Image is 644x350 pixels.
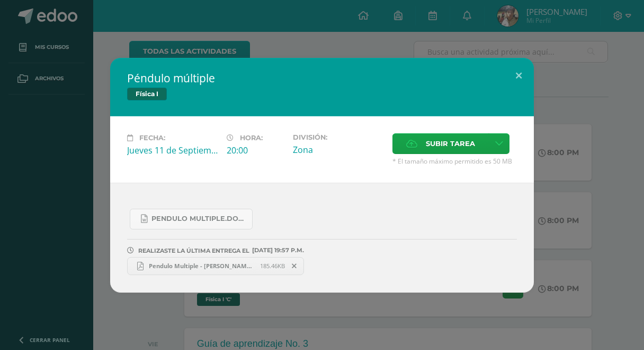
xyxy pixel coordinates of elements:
a: Pendulo Multiple - [PERSON_NAME] IVC - 23.pdf 185.46KB [127,257,304,275]
span: REALIZASTE LA ÚLTIMA ENTREGA EL [138,247,249,254]
span: [DATE] 19:57 P.M. [249,250,304,251]
span: Remover entrega [285,260,303,272]
span: Hora: [240,134,263,142]
span: Pendulo Multiple - [PERSON_NAME] IVC - 23.pdf [144,262,260,270]
div: Zona [293,144,384,156]
label: División: [293,133,384,141]
div: Jueves 11 de Septiembre [127,144,218,156]
div: 20:00 [227,144,284,156]
span: Pendulo multiple.docx [151,215,247,223]
h2: Péndulo múltiple [127,71,517,86]
span: * El tamaño máximo permitido es 50 MB [392,157,517,166]
span: Fecha: [139,134,165,142]
span: Subir tarea [426,134,475,153]
span: Física I [127,88,167,100]
span: 185.46KB [260,262,285,270]
a: Pendulo multiple.docx [130,209,253,229]
button: Close (Esc) [504,58,534,94]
